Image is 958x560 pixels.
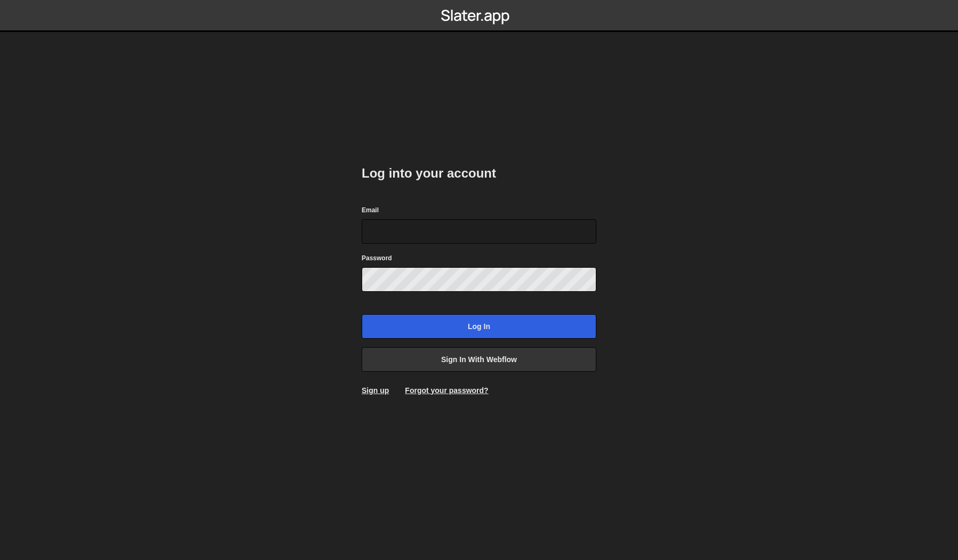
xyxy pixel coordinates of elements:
[362,386,389,395] a: Sign up
[405,386,488,395] a: Forgot your password?
[362,253,392,263] label: Password
[362,347,596,372] a: Sign in with Webflow
[362,205,379,215] label: Email
[362,314,596,339] input: Log in
[362,165,596,182] h2: Log into your account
